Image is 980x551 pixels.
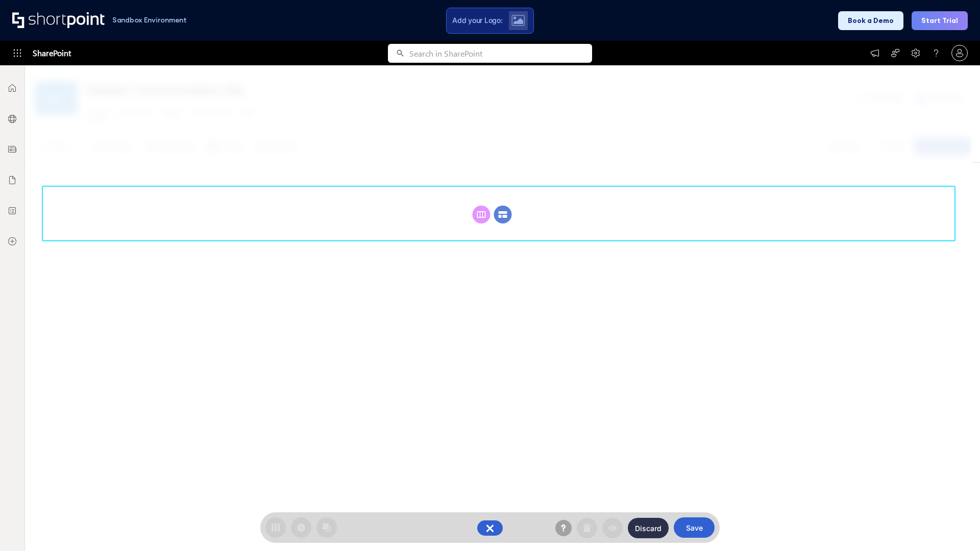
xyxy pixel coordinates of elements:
span: Add your Logo: [452,16,502,25]
button: Book a Demo [838,11,903,30]
button: Discard [628,518,669,538]
h1: Sandbox Environment [112,17,187,23]
button: Save [674,517,715,538]
iframe: Chat Widget [929,502,980,551]
input: Search in SharePoint [409,44,592,63]
button: Start Trial [912,11,968,30]
span: SharePoint [33,41,71,65]
img: Upload logo [511,15,525,26]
